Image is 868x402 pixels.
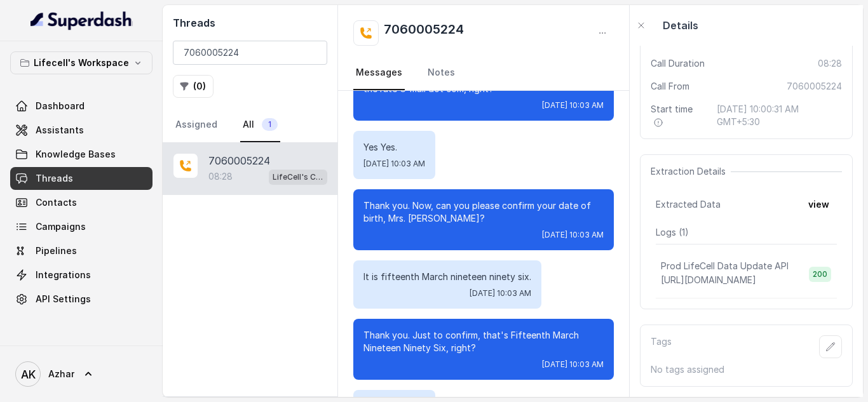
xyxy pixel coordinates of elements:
span: Dashboard [36,100,85,112]
a: Dashboard [10,95,153,117]
a: Campaigns [10,215,153,238]
button: Lifecell's Workspace [10,51,153,74]
button: view [801,193,837,216]
span: 7060005224 [787,80,842,93]
p: 08:28 [208,170,233,183]
p: Tags [651,335,672,358]
h2: 7060005224 [384,20,464,46]
h2: Threads [173,15,327,30]
p: Thank you. Now, can you please confirm your date of birth, Mrs. [PERSON_NAME]? [363,199,604,225]
a: Threads [10,167,153,190]
a: Notes [425,56,458,90]
span: Call Duration [651,57,705,70]
span: [DATE] 10:03 AM [542,230,604,240]
text: AK [21,368,36,381]
nav: Tabs [173,108,327,142]
span: Threads [36,172,73,185]
nav: Tabs [353,56,614,90]
p: Yes Yes. [363,141,425,154]
span: Knowledge Bases [36,148,116,161]
img: light.svg [31,10,133,30]
a: Assigned [173,108,220,142]
span: Contacts [36,196,77,209]
span: Start time [651,103,707,128]
p: It is fifteenth March nineteen ninety six. [363,271,531,283]
a: All1 [240,108,280,142]
p: 7060005224 [208,153,270,168]
span: [DATE] 10:03 AM [363,159,425,169]
span: [DATE] 10:03 AM [470,288,531,298]
a: Knowledge Bases [10,143,153,166]
span: API Settings [36,293,91,305]
span: 1 [262,118,278,131]
a: Assistants [10,119,153,142]
p: Details [663,18,698,33]
span: [URL][DOMAIN_NAME] [661,274,756,285]
span: Integrations [36,269,91,281]
span: Campaigns [36,220,86,233]
span: 200 [809,267,831,282]
a: Pipelines [10,239,153,262]
a: Contacts [10,191,153,214]
span: Call From [651,80,689,93]
span: Extracted Data [656,198,721,211]
p: Logs ( 1 ) [656,226,837,239]
span: Assistants [36,124,84,137]
input: Search by Call ID or Phone Number [173,41,327,65]
span: [DATE] 10:03 AM [542,359,604,370]
span: Extraction Details [651,165,731,178]
a: API Settings [10,288,153,311]
span: [DATE] 10:03 AM [542,100,604,111]
a: Azhar [10,356,153,392]
a: Messages [353,56,405,90]
span: [DATE] 10:00:31 AM GMT+5:30 [717,103,842,128]
span: Pipelines [36,245,77,257]
a: Integrations [10,264,153,286]
p: Prod LifeCell Data Update API [661,260,789,272]
p: Thank you. Just to confirm, that's Fifteenth March Nineteen Ninety Six, right? [363,329,604,354]
p: Lifecell's Workspace [34,55,129,70]
p: No tags assigned [651,363,842,376]
p: LifeCell's Call Assistant [273,171,323,184]
button: (0) [173,75,214,98]
span: Azhar [48,368,74,380]
span: 08:28 [818,57,842,70]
